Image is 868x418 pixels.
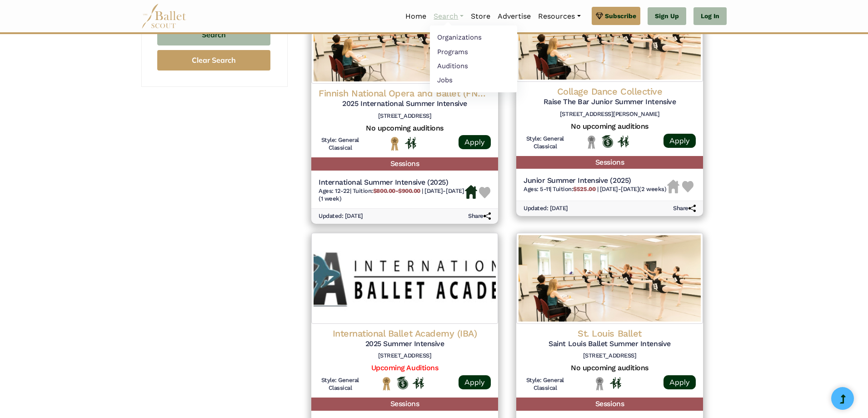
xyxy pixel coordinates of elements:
[524,86,696,97] h4: Collage Dance Collective
[311,233,498,324] img: Logo
[319,187,350,194] span: Ages: 12-22
[353,187,422,194] span: Tuition:
[524,135,567,151] h6: Style: General Classical
[413,377,424,389] img: In Person
[459,135,491,149] a: Apply
[516,398,703,411] h5: Sessions
[319,124,491,133] h5: No upcoming auditions
[371,363,438,372] a: Upcoming Auditions
[430,25,517,92] ul: Resources
[618,136,629,147] img: In Person
[586,135,597,149] img: Local
[319,187,465,203] h6: | |
[468,212,491,220] h6: Share
[524,352,696,360] h6: [STREET_ADDRESS]
[459,375,491,389] a: Apply
[157,50,270,71] button: Clear Search
[524,122,696,131] h5: No upcoming auditions
[430,7,467,26] a: Search
[430,45,517,59] a: Programs
[524,205,568,212] h6: Updated: [DATE]
[594,377,605,391] img: Local
[319,112,491,120] h6: [STREET_ADDRESS]
[311,157,498,171] h5: Sessions
[381,377,392,391] img: National
[467,7,494,26] a: Store
[610,377,621,389] img: In Person
[693,7,727,25] a: Log In
[553,186,597,192] span: Tuition:
[534,7,584,26] a: Resources
[397,377,408,389] img: Offers Scholarship
[319,99,491,109] h5: 2025 International Summer Intensive
[524,377,567,392] h6: Style: General Classical
[319,212,363,220] h6: Updated: [DATE]
[524,176,666,186] h5: Junior Summer Intensive (2025)
[605,11,636,21] span: Subscribe
[663,134,696,148] a: Apply
[524,186,550,192] span: Ages: 5-11
[402,7,430,26] a: Home
[373,187,420,194] b: $800.00-$900.00
[494,7,534,26] a: Advertise
[602,135,613,148] img: Offers Scholarship
[682,181,693,192] img: Heart
[405,137,416,149] img: In Person
[524,186,666,193] h6: | |
[592,7,640,25] a: Subscribe
[157,24,270,45] button: Search
[319,178,465,187] h5: International Summer Intensive (2025)
[673,205,696,212] h6: Share
[516,233,703,324] img: Logo
[319,87,491,99] h4: Finnish National Opera and Ballet (FNOB)
[430,30,517,45] a: Organizations
[524,339,696,349] h5: Saint Louis Ballet Summer Intensive
[667,180,679,193] img: Housing Unavailable
[465,185,477,199] img: Housing Available
[319,136,362,152] h6: Style: General Classical
[479,187,490,198] img: Heart
[663,375,696,389] a: Apply
[524,363,696,373] h5: No upcoming auditions
[596,11,603,21] img: gem.svg
[319,187,464,202] span: [DATE]-[DATE] (1 week)
[311,398,498,411] h5: Sessions
[319,327,491,339] h4: International Ballet Academy (IBA)
[516,156,703,169] h5: Sessions
[319,339,491,349] h5: 2025 Summer Intensive
[319,377,362,392] h6: Style: General Classical
[524,327,696,339] h4: St. Louis Ballet
[573,186,595,192] b: $525.00
[430,73,517,87] a: Jobs
[524,97,696,107] h5: Raise The Bar Junior Summer Intensive
[524,111,696,118] h6: [STREET_ADDRESS][PERSON_NAME]
[389,136,400,151] img: National
[648,7,686,25] a: Sign Up
[600,186,666,192] span: [DATE]-[DATE] (2 weeks)
[319,352,491,360] h6: [STREET_ADDRESS]
[430,59,517,73] a: Auditions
